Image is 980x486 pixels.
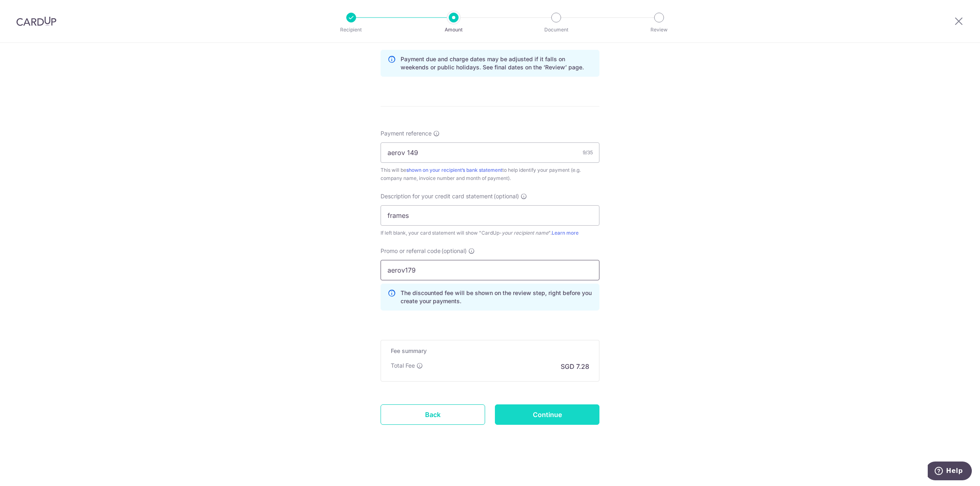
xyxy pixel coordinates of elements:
p: Recipient [321,26,381,34]
img: CardUp [16,16,56,26]
i: your recipient name [502,230,548,236]
p: The discounted fee will be shown on the review step, right before you create your payments. [401,289,592,305]
a: Back [381,404,485,425]
div: 9/35 [583,149,593,157]
a: Learn more [552,230,579,236]
p: Review [629,26,689,34]
span: (optional) [494,192,519,200]
span: (optional) [441,247,467,255]
span: Description for your credit card statement [381,192,493,200]
span: Promo or referral code [381,247,441,255]
div: If left blank, your card statement will show "CardUp- ". [381,229,599,237]
a: shown on your recipient’s bank statement [406,167,502,173]
input: Example: Rent [381,205,599,226]
div: This will be to help identify your payment (e.g. company name, invoice number and month of payment). [381,166,599,182]
h5: Fee summary [391,347,589,355]
p: Payment due and charge dates may be adjusted if it falls on weekends or public holidays. See fina... [401,55,592,71]
span: Payment reference [381,129,432,138]
p: Amount [423,26,484,34]
p: Document [526,26,586,34]
p: SGD 7.28 [561,362,589,371]
p: Total Fee [391,362,415,370]
input: Continue [495,404,599,425]
iframe: Opens a widget where you can find more information [928,462,972,482]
